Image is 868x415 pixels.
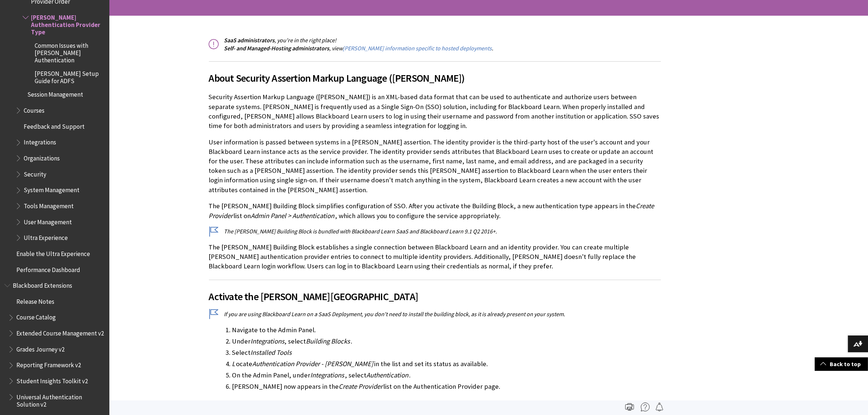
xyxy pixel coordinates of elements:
[27,89,83,98] span: Session Management
[16,248,90,257] span: Enable the Ultra Experience
[209,70,661,86] span: About Security Assertion Markup Language ([PERSON_NAME])
[16,343,65,353] span: Grades Journey v2
[232,348,661,358] li: Select
[24,232,68,241] span: Ultra Experience
[232,370,661,380] li: On the Admin Panel, under , select .
[24,136,56,146] span: Integrations
[311,371,345,379] span: Integrations
[16,327,104,337] span: Extended Course Management v2
[35,39,104,64] span: Common Issues with [PERSON_NAME] Authentication
[232,381,661,392] li: [PERSON_NAME] now appears in the list on the Authentication Provider page.
[24,216,72,226] span: User Management
[209,310,661,318] p: If you are using Blackboard Learn on a SaaS Deployment, you don't need to install the building bl...
[343,44,492,52] a: [PERSON_NAME] information specific to hosted deployments
[224,36,275,44] span: SaaS administrators
[625,403,634,411] img: Print
[24,184,79,194] span: System Management
[16,391,104,408] span: Universal Authentication Solution v2
[16,359,81,369] span: Reporting Framework v2
[641,403,650,411] img: More help
[306,337,350,345] span: Building Blocks
[209,289,661,304] span: Activate the [PERSON_NAME][GEOGRAPHIC_DATA]
[24,152,60,162] span: Organizations
[224,44,330,52] span: Self- and Managed-Hosting administrators
[209,92,661,131] p: Security Assertion Markup Language ([PERSON_NAME]) is an XML-based data format that can be used t...
[209,36,661,53] p: , you're in the right place! , view .
[232,325,661,335] li: Navigate to the Admin Panel.
[251,212,335,220] span: Admin Panel > Authentication
[24,120,85,130] span: Feedback and Support
[13,279,72,289] span: Blackboard Extensions
[209,202,654,220] span: Create Provider
[339,382,383,391] span: Create Provider
[232,359,661,369] li: ocate in the list and set its status as available.
[209,243,661,271] p: The [PERSON_NAME] Building Block establishes a single connection between Blackboard Learn and an ...
[209,227,661,235] p: The [PERSON_NAME] Building Block is bundled with Blackboard Learn SaaS and Blackboard Learn 9.1 Q...
[253,360,374,368] span: Authentication Provider - [PERSON_NAME]
[16,264,80,274] span: Performance Dashboard
[209,137,661,195] p: User information is passed between systems in a [PERSON_NAME] assertion. The identity provider is...
[16,295,54,305] span: Release Notes
[16,311,56,321] span: Course Catalog
[4,279,105,408] nav: Book outline for Blackboard Extensions
[16,375,88,385] span: Student Insights Toolkit v2
[24,200,74,210] span: Tools Management
[815,357,868,371] a: Back to top
[367,371,409,379] span: Authentication
[232,336,661,346] li: Under , select .
[232,360,236,368] span: L
[209,201,661,220] p: The [PERSON_NAME] Building Block simplifies configuration of SSO. After you activate the Building...
[24,168,46,178] span: Security
[251,348,292,357] span: Installed Tools
[35,67,104,85] span: [PERSON_NAME] Setup Guide for ADFS
[655,403,664,411] img: Follow this page
[24,104,44,114] span: Courses
[31,11,104,36] span: [PERSON_NAME] Authentication Provider Type
[251,337,285,345] i: Integrations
